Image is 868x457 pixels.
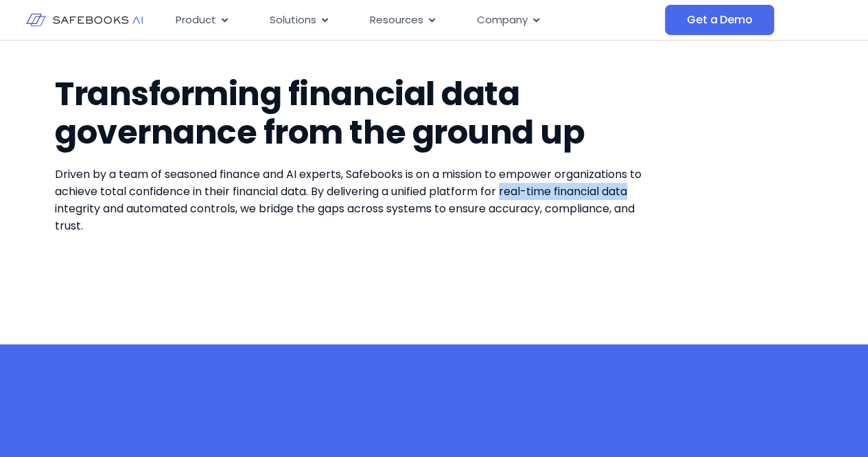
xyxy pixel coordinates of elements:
[270,12,316,28] span: Solutions
[165,7,665,34] div: Menu Toggle
[665,5,774,35] a: Get a Demo
[176,12,216,28] span: Product
[687,13,752,27] span: Get a Demo
[55,166,642,234] span: Driven by a team of seasoned finance and AI experts, Safebooks is on a mission to empower organiz...
[477,12,528,28] span: Company
[165,7,665,34] nav: Menu
[370,12,423,28] span: Resources
[55,75,661,152] h1: Transforming financial data governance from the ground up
